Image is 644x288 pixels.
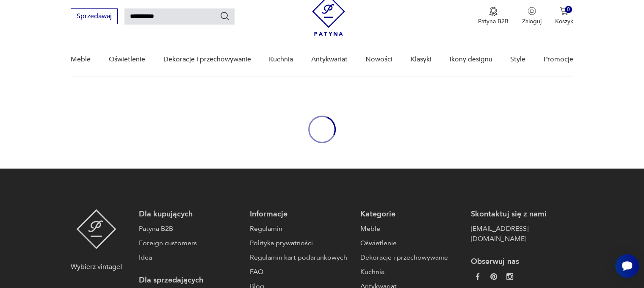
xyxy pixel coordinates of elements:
[139,275,241,285] p: Dla sprzedających
[565,6,572,13] div: 0
[163,43,251,76] a: Dekoracje i przechowywanie
[560,7,568,15] img: Ikona koszyka
[360,209,462,219] p: Kategorie
[544,43,573,76] a: Promocje
[71,262,122,272] p: Wybierz vintage!
[71,8,118,24] button: Sprzedawaj
[555,7,573,25] button: 0Koszyk
[311,43,348,76] a: Antykwariat
[478,17,509,25] p: Patyna B2B
[250,209,352,219] p: Informacje
[449,43,492,76] a: Ikony designu
[109,43,145,76] a: Oświetlenie
[269,43,293,76] a: Kuchnia
[615,254,639,278] iframe: Smartsupp widget button
[360,267,462,277] a: Kuchnia
[478,7,509,25] button: Patyna B2B
[71,43,91,76] a: Meble
[360,224,462,234] a: Meble
[478,7,509,25] a: Ikona medaluPatyna B2B
[471,224,573,244] a: [EMAIL_ADDRESS][DOMAIN_NAME]
[471,257,573,267] p: Obserwuj nas
[522,7,542,25] button: Zaloguj
[510,43,525,76] a: Style
[474,273,481,280] img: da9060093f698e4c3cedc1453eec5031.webp
[220,11,230,21] button: Szukaj
[250,238,352,248] a: Polityka prywatności
[506,273,513,280] img: c2fd9cf7f39615d9d6839a72ae8e59e5.webp
[139,224,241,234] a: Patyna B2B
[555,17,573,25] p: Koszyk
[489,7,498,16] img: Ikona medalu
[411,43,431,76] a: Klasyki
[139,252,241,263] a: Idea
[76,209,116,249] img: Patyna - sklep z meblami i dekoracjami vintage
[490,273,497,280] img: 37d27d81a828e637adc9f9cb2e3d3a8a.webp
[360,238,462,248] a: Oświetlenie
[365,43,392,76] a: Nowości
[71,14,118,20] a: Sprzedawaj
[528,7,536,15] img: Ikonka użytkownika
[250,267,352,277] a: FAQ
[139,238,241,248] a: Foreign customers
[250,224,352,234] a: Regulamin
[471,209,573,219] p: Skontaktuj się z nami
[139,209,241,219] p: Dla kupujących
[250,252,352,263] a: Regulamin kart podarunkowych
[360,252,462,263] a: Dekoracje i przechowywanie
[522,17,542,25] p: Zaloguj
